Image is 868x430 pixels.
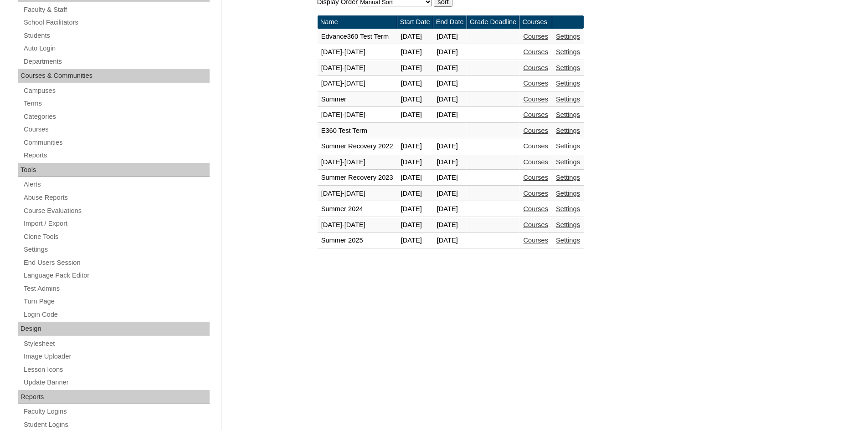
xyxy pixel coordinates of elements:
a: Settings [556,48,580,56]
a: Image Uploader [23,351,210,362]
td: Summer Recovery 2023 [318,170,397,186]
div: Courses & Communities [18,69,210,83]
td: Grade Deadline [467,15,519,29]
a: Alerts [23,179,210,190]
a: Login Code [23,309,210,320]
a: Import / Export [23,218,210,229]
td: Summer [318,92,397,107]
a: Settings [556,96,580,103]
a: Settings [556,127,580,134]
a: Courses [523,174,548,181]
td: Summer Recovery 2022 [318,139,397,154]
td: [DATE] [397,186,433,202]
td: [DATE] [433,139,467,154]
td: [DATE] [433,29,467,45]
td: [DATE] [397,233,433,248]
td: [DATE] [397,202,433,217]
td: [DATE] [397,45,433,60]
div: Reports [18,390,210,405]
td: End Date [433,15,467,29]
a: Courses [523,205,548,212]
a: Settings [556,64,580,71]
td: [DATE]-[DATE] [318,107,397,123]
a: Settings [556,33,580,40]
div: Tools [18,163,210,177]
td: [DATE] [433,155,467,170]
a: Settings [556,190,580,197]
a: Courses [523,221,548,228]
td: [DATE] [397,170,433,186]
td: [DATE] [433,202,467,217]
a: Courses [523,33,548,40]
td: [DATE] [397,155,433,170]
a: Settings [556,237,580,244]
td: [DATE] [397,139,433,154]
td: Summer 2025 [318,233,397,248]
a: Courses [23,124,210,135]
td: Name [318,15,397,29]
td: [DATE] [433,76,467,91]
a: Settings [556,221,580,228]
td: [DATE] [433,107,467,123]
a: School Facilitators [23,17,210,28]
a: Test Admins [23,283,210,294]
td: Start Date [397,15,433,29]
a: Courses [523,127,548,134]
a: Courses [523,64,548,71]
td: [DATE] [433,92,467,107]
a: Stylesheet [23,338,210,349]
a: Turn Page [23,296,210,307]
a: Settings [556,158,580,166]
a: Settings [556,80,580,87]
td: [DATE] [397,218,433,233]
a: Courses [523,80,548,87]
a: Course Evaluations [23,205,210,217]
a: Language Pack Editor [23,270,210,281]
td: [DATE]-[DATE] [318,186,397,202]
td: [DATE] [433,45,467,60]
td: [DATE]-[DATE] [318,76,397,91]
a: Lesson Icons [23,364,210,375]
a: Settings [556,174,580,181]
td: [DATE] [397,76,433,91]
a: Courses [523,48,548,56]
a: Settings [556,142,580,150]
td: [DATE] [397,61,433,76]
a: Settings [556,111,580,118]
a: Courses [523,190,548,197]
a: Departments [23,56,210,67]
td: [DATE]-[DATE] [318,61,397,76]
a: End Users Session [23,257,210,268]
a: Faculty & Staff [23,4,210,15]
td: [DATE] [433,61,467,76]
td: [DATE]-[DATE] [318,45,397,60]
a: Reports [23,150,210,161]
a: Terms [23,98,210,109]
a: Communities [23,137,210,148]
td: [DATE]-[DATE] [318,218,397,233]
a: Settings [556,205,580,212]
a: Students [23,30,210,41]
a: Update Banner [23,377,210,388]
td: [DATE] [397,29,433,45]
a: Courses [523,96,548,103]
td: Courses [519,15,552,29]
a: Courses [523,158,548,166]
td: [DATE] [397,107,433,123]
div: Design [18,322,210,336]
td: [DATE] [397,92,433,107]
a: Auto Login [23,43,210,54]
td: [DATE]-[DATE] [318,155,397,170]
td: [DATE] [433,170,467,186]
td: [DATE] [433,186,467,202]
td: Summer 2024 [318,202,397,217]
a: Courses [523,237,548,244]
td: [DATE] [433,233,467,248]
a: Abuse Reports [23,192,210,203]
a: Campuses [23,85,210,96]
a: Faculty Logins [23,406,210,417]
a: Courses [523,111,548,118]
a: Clone Tools [23,231,210,243]
a: Courses [523,142,548,150]
td: E360 Test Term [318,123,397,139]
